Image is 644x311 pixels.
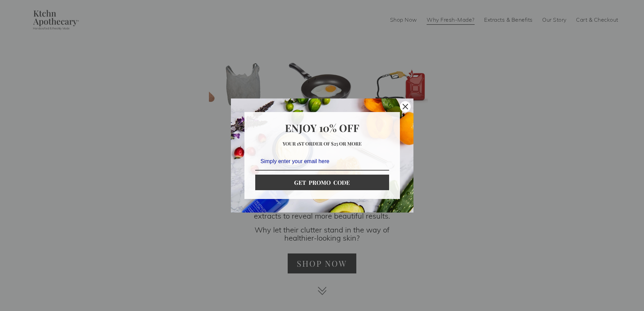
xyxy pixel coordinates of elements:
[255,175,389,190] button: GET PROMO CODE
[285,121,359,135] strong: Enjoy 10% OFF
[403,104,408,109] svg: close icon
[255,153,389,171] input: Email field
[397,98,413,115] button: Close
[283,140,362,147] strong: Your 1st order of $25 or more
